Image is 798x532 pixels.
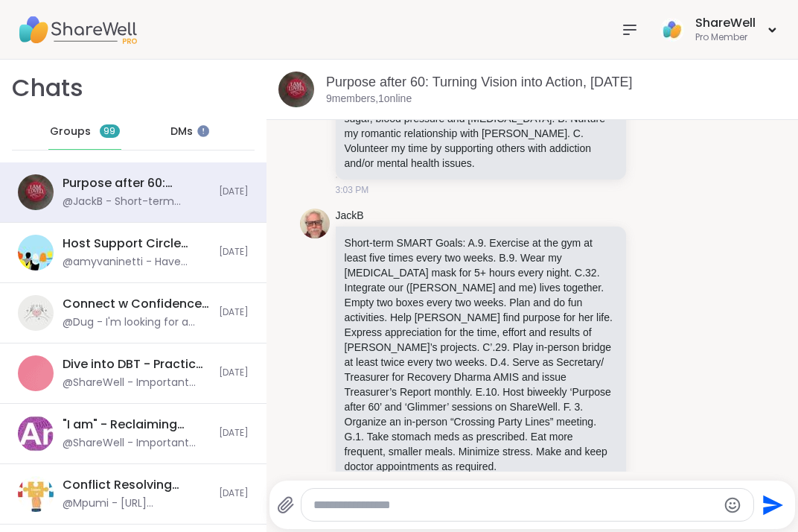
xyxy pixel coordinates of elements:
[63,477,210,493] div: Conflict Resolving Communication, [DATE]
[278,72,314,107] img: Purpose after 60: Turning Vision into Action, Sep 11
[63,496,210,511] div: @Mpumi - [URL][DOMAIN_NAME]
[300,209,330,238] img: https://sharewell-space-live.sfo3.digitaloceanspaces.com/user-generated/3c5f9f08-1677-4a94-921c-3...
[63,436,210,451] div: @ShareWell - Important update: Your host can no longer attend this session but you can still conn...
[170,124,193,139] span: DMs
[18,295,54,331] img: Connect w Confidence: 💕 Online Dating 💕, Sep 10
[50,124,91,139] span: Groups
[63,356,210,373] div: Dive into DBT - Practice & Reflect, [DATE]
[660,18,684,42] img: ShareWell
[219,306,249,319] span: [DATE]
[695,15,756,31] div: ShareWell
[695,31,756,44] div: Pro Member
[219,246,249,259] span: [DATE]
[63,376,210,390] div: @ShareWell - Important update: Your host can no longer attend this session but you can still conn...
[18,355,54,391] img: Dive into DBT - Practice & Reflect, Sep 10
[63,315,210,330] div: @Dug - I'm looking for a woman with genuine burning desire who will fit in my frame and be a comp...
[18,476,54,512] img: Conflict Resolving Communication, Sep 10
[18,4,137,56] img: ShareWell Nav Logo
[313,498,717,513] textarea: Type your message
[754,488,788,522] button: Send
[345,96,617,171] p: A. Exercise regularly; control [MEDICAL_DATA], blood sugar, blood pressure and [MEDICAL_DATA]. B....
[18,416,54,452] img: "I am" - Reclaiming yourself after emotional abuse, Sep 11
[219,427,249,440] span: [DATE]
[103,125,115,138] span: 99
[724,496,741,514] button: Emoji picker
[63,235,210,252] div: Host Support Circle (have hosted 1+ session), [DATE]
[63,175,210,191] div: Purpose after 60: Turning Vision into Action, [DATE]
[219,487,249,500] span: [DATE]
[63,255,210,270] div: @amyvaninetti - Have reported to our team 😔
[345,235,617,474] p: Short-term SMART Goals: A.9. Exercise at the gym at least five times every two weeks. B.9. Wear m...
[63,194,210,209] div: @JackB - Short-term SMART Goals: A.9. Exercise at the gym at least five times every two weeks. B....
[326,92,412,107] p: 9 members, 1 online
[197,125,209,137] iframe: Spotlight
[63,417,210,433] div: "I am" - Reclaiming yourself after emotional abuse, [DATE]
[336,209,364,224] a: JackB
[12,72,83,105] h1: Chats
[336,183,369,197] span: 3:03 PM
[219,186,249,198] span: [DATE]
[18,235,54,270] img: Host Support Circle (have hosted 1+ session), Sep 09
[18,174,54,210] img: Purpose after 60: Turning Vision into Action, Sep 11
[63,296,210,312] div: Connect w Confidence: 💕 Online Dating 💕, [DATE]
[219,367,249,379] span: [DATE]
[326,75,633,89] a: Purpose after 60: Turning Vision into Action, [DATE]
